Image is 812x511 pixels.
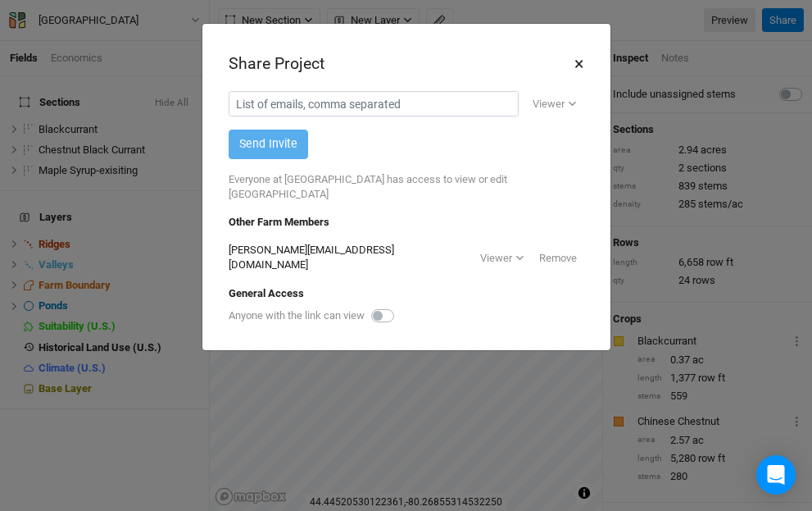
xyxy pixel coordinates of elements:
[229,215,584,230] div: Other Farm Members
[532,246,584,271] button: Remove
[473,246,532,271] button: Viewer
[229,52,324,75] div: Share Project
[229,243,473,272] div: [PERSON_NAME][EMAIL_ADDRESS][DOMAIN_NAME]
[574,50,584,78] button: ×
[525,92,584,116] button: Viewer
[229,286,584,301] div: General Access
[229,130,308,158] button: Send Invite
[229,308,365,323] label: Anyone with the link can view
[480,250,512,267] div: Viewer
[756,455,796,495] div: Open Intercom Messenger
[229,159,584,215] div: Everyone at [GEOGRAPHIC_DATA] has access to view or edit [GEOGRAPHIC_DATA]
[229,91,519,116] input: List of emails, comma separated
[533,96,565,112] div: Viewer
